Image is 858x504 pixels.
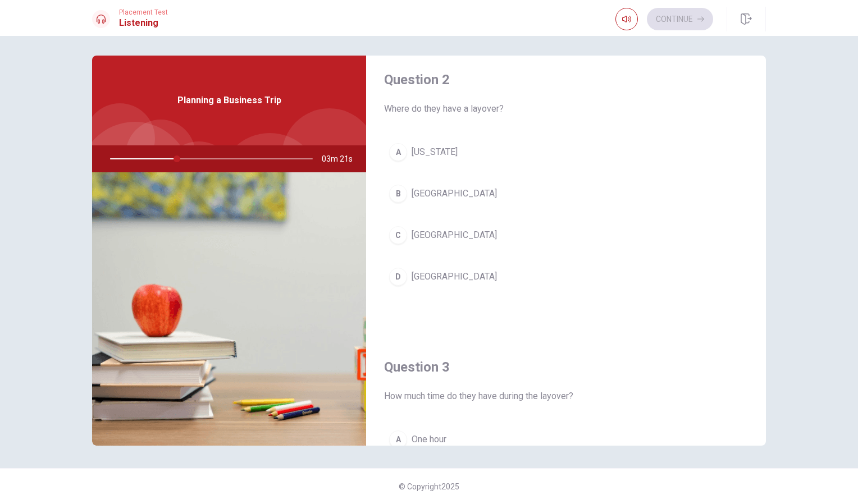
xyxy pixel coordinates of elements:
[384,102,748,116] span: Where do they have a layover?
[412,145,458,159] span: [US_STATE]
[389,430,407,448] div: A
[384,180,748,208] button: B[GEOGRAPHIC_DATA]
[384,71,748,89] h4: Question 2
[322,145,362,172] span: 03m 21s
[384,263,748,291] button: D[GEOGRAPHIC_DATA]
[384,425,748,453] button: AOne hour
[389,143,407,161] div: A
[119,16,168,30] h1: Listening
[384,390,748,403] span: How much time do they have during the layover?
[177,94,281,107] span: Planning a Business Trip
[412,228,497,242] span: [GEOGRAPHIC_DATA]
[389,268,407,286] div: D
[384,221,748,249] button: C[GEOGRAPHIC_DATA]
[389,226,407,244] div: C
[389,185,407,203] div: B
[384,138,748,166] button: A[US_STATE]
[412,270,497,283] span: [GEOGRAPHIC_DATA]
[92,172,366,446] img: Planning a Business Trip
[119,8,168,16] span: Placement Test
[412,433,446,446] span: One hour
[384,358,748,376] h4: Question 3
[399,482,459,491] span: © Copyright 2025
[412,187,497,200] span: [GEOGRAPHIC_DATA]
